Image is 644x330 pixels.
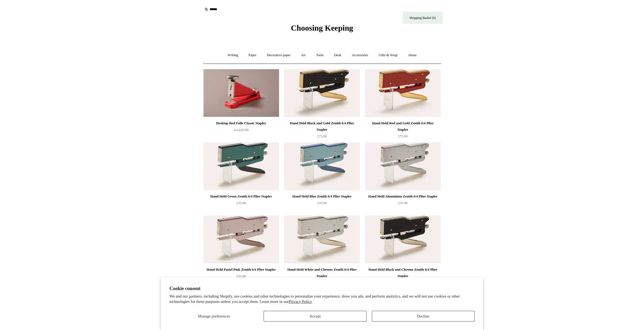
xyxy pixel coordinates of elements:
[284,216,360,263] img: Hand Held White and Chrome Zenith 6/4 Plier Stapler
[365,216,441,263] a: Hand Held Black and Chrome Zenith 6/4 Plier Stapler Hand Held Black and Chrome Zenith 6/4 Plier S...
[203,69,279,117] a: Desktop Red Folle Classic Stapler Desktop Red Folle Classic Stapler
[296,48,310,62] a: Art
[203,193,279,215] a: Hand Held Green Zenith 6/4 Plier Stapler £35.00
[203,216,279,263] img: Hand Held Pastel Pink Zenith 6/4 Plier Stapler
[365,266,441,288] a: Hand Held Black and Chrome Zenith 6/4 Plier Stapler £50.00
[365,142,441,190] img: Hand Held Aluminium Zenith 6/4 Plier Stapler
[284,142,360,190] img: Hand Held Blue Zenith 6/4 Plier Stapler
[203,266,279,288] a: Hand Held Pastel Pink Zenith 6/4 Plier Stapler £35.00
[169,311,258,321] button: Manage preferences
[262,48,295,62] a: Decorative paper
[291,28,353,31] a: Choosing Keeping
[366,266,439,279] div: Hand Held Black and Chrome Zenith 6/4 Plier Stapler
[205,266,278,273] div: Hand Held Pastel Pink Zenith 6/4 Plier Stapler
[264,311,366,321] button: Accept
[284,142,360,190] a: Hand Held Blue Zenith 6/4 Plier Stapler Hand Held Blue Zenith 6/4 Plier Stapler
[284,69,360,117] img: Hand Held Black and Gold Zenith 6/4 Plier Stapler
[203,142,279,190] img: Hand Held Green Zenith 6/4 Plier Stapler
[203,142,279,190] a: Hand Held Green Zenith 6/4 Plier Stapler Hand Held Green Zenith 6/4 Plier Stapler
[234,128,249,132] span: £45.00
[365,193,441,215] a: Hand Held Aluminium Zenith 6/4 Plier Stapler £35.00
[366,120,439,133] div: Hand Held Red and Gold Zenith 6/4 Plier Stapler
[398,134,408,138] span: £75.00
[284,266,360,288] a: Hand Held White and Chrome Zenith 6/4 Plier Stapler £50.00
[284,120,360,142] a: Hand Held Black and Gold Zenith 6/4 Plier Stapler £75.00
[205,193,278,200] div: Hand Held Green Zenith 6/4 Plier Stapler
[223,48,243,62] a: Writing
[317,201,327,205] span: £35.00
[317,134,327,138] span: £75.00
[203,216,279,263] a: Hand Held Pastel Pink Zenith 6/4 Plier Stapler Hand Held Pastel Pink Zenith 6/4 Plier Stapler
[198,314,230,318] span: Manage preferences
[291,23,353,32] span: Choosing Keeping
[284,69,360,117] a: Hand Held Black and Gold Zenith 6/4 Plier Stapler Hand Held Black and Gold Zenith 6/4 Plier Stapler
[365,142,441,190] a: Hand Held Aluminium Zenith 6/4 Plier Stapler Hand Held Aluminium Zenith 6/4 Plier Stapler
[284,193,360,215] a: Hand Held Blue Zenith 6/4 Plier Stapler £35.00
[284,216,360,263] a: Hand Held White and Chrome Zenith 6/4 Plier Stapler Hand Held White and Chrome Zenith 6/4 Plier S...
[329,48,346,62] a: Desk
[366,193,439,200] div: Hand Held Aluminium Zenith 6/4 Plier Stapler
[403,48,421,62] a: About
[311,48,329,62] a: Tools
[285,120,358,133] div: Hand Held Black and Gold Zenith 6/4 Plier Stapler
[372,311,475,321] button: Decline
[203,120,279,142] a: Desktop Red Folle Classic Stapler from£45.00
[234,129,239,131] span: from
[285,193,358,200] div: Hand Held Blue Zenith 6/4 Plier Stapler
[236,201,246,205] span: £35.00
[365,216,441,263] img: Hand Held Black and Chrome Zenith 6/4 Plier Stapler
[365,69,441,117] a: Hand Held Red and Gold Zenith 6/4 Plier Stapler Hand Held Red and Gold Zenith 6/4 Plier Stapler
[205,120,278,126] div: Desktop Red Folle Classic Stapler
[203,69,279,117] img: Desktop Red Folle Classic Stapler
[236,274,246,278] span: £35.00
[169,294,475,304] p: We and our partners, including Shopify, use cookies and other technologies to personalize your ex...
[289,299,312,304] a: Privacy Policy
[244,48,261,62] a: Paper
[365,120,441,142] a: Hand Held Red and Gold Zenith 6/4 Plier Stapler £75.00
[285,266,358,279] div: Hand Held White and Chrome Zenith 6/4 Plier Stapler
[365,69,441,117] img: Hand Held Red and Gold Zenith 6/4 Plier Stapler
[374,48,402,62] a: Gifts & Wrap
[347,48,373,62] a: Accessories
[169,286,475,291] h2: Cookie consent
[398,201,408,205] span: £35.00
[403,12,443,24] a: Shopping Basket (0)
